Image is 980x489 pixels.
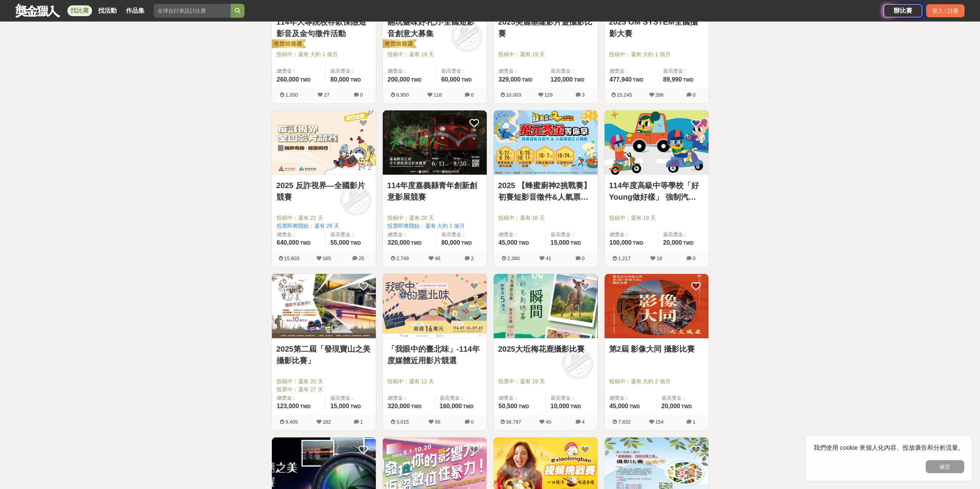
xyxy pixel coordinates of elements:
[461,240,472,246] span: TWD
[330,67,371,75] span: 最高獎金：
[544,92,553,98] span: 129
[498,16,593,39] a: 2025美麗基隆影片暨攝影比賽
[387,16,482,39] a: 翻玩臺味好乳力-全國短影音創意大募集
[435,255,440,261] span: 46
[285,419,298,425] span: 9,405
[506,92,521,98] span: 10,003
[387,343,482,366] a: 「我眼中的臺北味」-114年度媒體近用影片競選
[463,404,473,409] span: TWD
[693,92,695,98] span: 0
[441,67,482,75] span: 最高獎金：
[276,214,371,222] span: 投稿中：還有 22 天
[498,343,593,355] a: 2025大坵梅花鹿攝影比賽
[570,404,581,409] span: TWD
[272,274,376,338] img: Cover Image
[277,231,321,239] span: 總獎金：
[610,394,652,402] span: 總獎金：
[499,231,541,239] span: 總獎金：
[324,92,329,98] span: 27
[546,255,551,261] span: 41
[551,239,570,246] span: 15,000
[471,419,474,425] span: 0
[350,77,361,83] span: TWD
[657,255,662,261] span: 18
[499,394,541,402] span: 總獎金：
[610,239,632,246] span: 100,000
[441,231,482,239] span: 最高獎金：
[494,110,598,175] img: Cover Image
[276,16,371,39] a: 114年大專院校存款保險短影音及金句徵件活動
[506,419,521,425] span: 38,797
[434,92,442,98] span: 118
[551,67,593,75] span: 最高獎金：
[330,403,349,409] span: 15,000
[609,16,704,39] a: 2025 OM SYSTEM全國攝影大賽
[387,377,482,386] span: 投稿中：還有 12 天
[383,274,487,339] a: Cover Image
[461,77,472,83] span: TWD
[396,255,409,261] span: 2,749
[574,77,584,83] span: TWD
[350,404,361,409] span: TWD
[471,92,474,98] span: 0
[383,110,487,175] a: Cover Image
[323,419,331,425] span: 182
[285,92,298,98] span: 1,350
[360,419,363,425] span: 1
[499,239,518,246] span: 45,000
[272,110,376,175] img: Cover Image
[276,386,371,394] span: 投票中：還有 27 天
[300,77,310,83] span: TWD
[655,419,664,425] span: 154
[633,77,643,83] span: TWD
[663,239,682,246] span: 20,000
[411,77,421,83] span: TWD
[499,67,541,75] span: 總獎金：
[276,222,371,230] span: 投票即將開始：還有 26 天
[546,419,551,425] span: 40
[498,377,593,386] span: 投票中：還有 19 天
[277,239,299,246] span: 640,000
[330,394,371,402] span: 最高獎金：
[609,377,704,386] span: 投稿中：還有 大約 2 個月
[629,404,640,409] span: TWD
[551,231,593,239] span: 最高獎金：
[605,110,709,175] a: Cover Image
[277,394,321,402] span: 總獎金：
[388,67,432,75] span: 總獎金：
[693,419,695,425] span: 1
[276,50,371,58] span: 投稿中：還有 大約 1 個月
[387,180,482,203] a: 114年度嘉義縣青年創新創意影展競賽
[618,255,631,261] span: 1,217
[440,394,482,402] span: 最高獎金：
[270,39,306,50] img: 老闆娘嚴選
[605,110,709,175] img: Cover Image
[609,180,704,203] a: 114年度高級中等學校「好Young做好樣」 強制汽車責任保險宣導短片徵選活動
[814,444,964,451] span: 我們使用 cookie 來個人化內容、投放廣告和分析流量。
[276,343,371,366] a: 2025第二屆「發現寶山之美攝影比賽」
[330,76,349,83] span: 80,000
[551,403,570,409] span: 10,000
[518,404,529,409] span: TWD
[618,419,631,425] span: 7,832
[683,77,694,83] span: TWD
[411,404,421,409] span: TWD
[387,214,482,222] span: 投稿中：還有 20 天
[884,4,922,17] div: 辦比賽
[383,110,487,175] img: Cover Image
[609,214,704,222] span: 投稿中：還有 19 天
[388,394,430,402] span: 總獎金：
[522,77,532,83] span: TWD
[610,403,628,409] span: 45,000
[276,377,371,386] span: 投稿中：還有 20 天
[284,255,300,261] span: 15,603
[605,274,709,339] a: Cover Image
[272,274,376,339] a: Cover Image
[681,404,692,409] span: TWD
[551,394,593,402] span: 最高獎金：
[411,240,421,246] span: TWD
[471,255,474,261] span: 2
[67,5,92,16] a: 找比賽
[551,76,573,83] span: 120,000
[388,231,432,239] span: 總獎金：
